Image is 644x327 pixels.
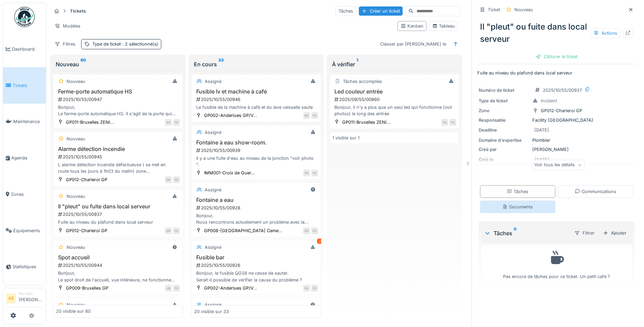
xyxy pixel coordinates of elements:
[13,82,43,89] span: Tickets
[56,60,180,68] div: Nouveau
[479,117,530,123] div: Responsable
[196,96,318,103] div: 2025/10/55/00946
[3,67,46,104] a: Tickets
[11,155,43,161] span: Agenda
[205,187,221,193] div: Assigné
[377,39,449,49] div: Classer par [PERSON_NAME] le
[56,146,180,152] h3: Alarme détection incendie
[332,135,360,141] div: 1 visible sur 1
[6,291,43,307] a: AB Manager[PERSON_NAME]
[194,254,318,261] h3: Fusible bar
[13,227,43,234] span: Équipements
[534,127,549,133] div: [DATE]
[66,285,108,291] div: GP009-Bruxelles GP
[56,203,180,210] h3: Il "pleut" ou fuite dans local serveur
[56,254,180,261] h3: Spot accueil
[57,211,180,218] div: 2025/10/55/00937
[205,302,221,308] div: Assigné
[173,176,180,183] div: FG
[533,52,580,61] div: Clôturer le ticket
[359,6,403,16] div: Créer un ticket
[52,21,84,31] div: Modèles
[67,244,85,251] div: Nouveau
[479,107,530,114] div: Zone
[173,119,180,126] div: FG
[541,107,582,114] div: GP012-Charleroi GP
[332,60,457,68] div: À vérifier
[194,155,318,168] div: Il y a une fuite d'eau au niveau de la jonction "voir photo ".
[205,244,221,251] div: Assigné
[479,117,634,123] div: Facility [GEOGRAPHIC_DATA]
[66,227,107,234] div: GP012-Charleroi GP
[204,170,255,176] div: IMM001-Croix de Guer...
[332,88,456,95] h3: Led couleur entrée
[13,263,43,270] span: Statistiques
[80,60,86,68] sup: 80
[14,7,35,27] img: Badge_color-CXgf-gQk.svg
[57,262,180,269] div: 2025/10/55/00944
[334,96,456,103] div: 2025/09/55/00860
[204,285,257,291] div: GP002-Anderlues GP/V...
[514,229,517,237] sup: 0
[57,154,180,160] div: 2025/10/55/00945
[3,31,46,67] a: Dashboard
[502,204,533,210] div: Documents
[311,170,318,176] div: FG
[311,112,318,119] div: FG
[507,188,528,195] div: Tâches
[514,6,533,13] div: Nouveau
[66,119,114,125] div: GP011-Bruxelles ZENI...
[479,127,530,133] div: Deadline
[52,39,78,49] div: Filtres
[196,147,318,154] div: 2025/10/55/00939
[3,104,46,140] a: Maintenance
[67,8,89,14] strong: Tickets
[194,104,318,110] div: Le fusible de la machine à café et du lave vaisselle saute
[543,87,582,93] div: 2025/10/55/00937
[165,285,172,292] div: JB
[486,248,627,280] div: Pas encore de tâches pour ce ticket. Un petit café ?
[303,227,310,234] div: AG
[343,78,382,85] div: Tâches accomplies
[121,41,158,47] span: : 2 sélectionné(s)
[488,6,500,13] div: Ticket
[575,188,616,195] div: Communications
[19,291,43,296] div: Manager
[165,176,172,183] div: DR
[449,119,456,126] div: FG
[165,227,172,234] div: DR
[56,161,180,174] div: L alarme détection incendie défectueuse ( se met en route tous les jours à 1h03 du matin) zone [G...
[479,146,634,153] div: [PERSON_NAME]
[311,227,318,234] div: FG
[196,205,318,211] div: 2025/10/55/00928
[6,293,16,304] li: AB
[13,118,43,125] span: Maintenance
[356,60,358,68] sup: 1
[541,98,557,104] div: Incident
[311,285,318,292] div: FG
[479,87,530,93] div: Numéro de ticket
[479,137,530,143] div: Domaine d'expertise
[303,285,310,292] div: DS
[66,176,107,183] div: GP012-Charleroi GP
[56,308,91,315] div: 20 visible sur 80
[3,212,46,249] a: Équipements
[194,270,318,283] div: Bonjour, le fusible QGS8 ne cesse de sauter. Serait-il possible de vérifier la cause du problème ?
[332,104,456,117] div: Bonjour, il n'y a plus que un seul led qui fonctionne (voir photos) le long des entrée
[590,28,620,38] div: Actions
[194,308,229,315] div: 20 visible sur 33
[194,60,318,68] div: En cours
[3,140,46,176] a: Agenda
[92,41,158,47] div: Type de ticket
[57,96,180,103] div: 2025/10/55/00947
[194,212,318,225] div: Bonjour, Nous rencontrons actuellement un problème avec la fontaine d’eau : la pression est très ...
[531,160,585,170] div: Voir tous les détails
[317,239,323,244] div: 2
[205,129,221,136] div: Assigné
[401,23,423,29] div: Kanban
[56,219,180,225] div: Fuite au niveau du plafond dans local serveur
[3,249,46,285] a: Statistiques
[479,146,530,153] div: Créé par
[303,170,310,176] div: VD
[194,88,318,95] h3: Fusible lv et machine à café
